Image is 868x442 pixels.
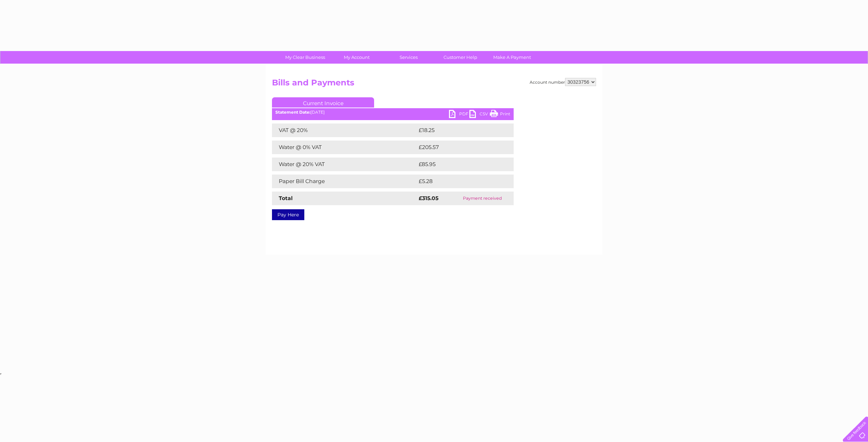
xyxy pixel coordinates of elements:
[417,158,500,171] td: £85.95
[451,192,514,205] td: Payment received
[417,124,499,137] td: £18.25
[417,141,501,154] td: £205.57
[329,51,385,64] a: My Account
[484,51,540,64] a: Make A Payment
[272,78,596,91] h2: Bills and Payments
[272,175,417,188] td: Paper Bill Charge
[279,195,293,201] strong: Total
[275,110,310,115] b: Statement Date:
[530,78,596,86] div: Account number
[419,195,438,201] strong: £315.05
[272,158,417,171] td: Water @ 20% VAT
[277,51,333,64] a: My Clear Business
[417,175,498,188] td: £5.28
[272,97,374,108] a: Current Invoice
[272,110,514,115] div: [DATE]
[469,110,490,120] a: CSV
[449,110,469,120] a: PDF
[272,124,417,137] td: VAT @ 20%
[272,141,417,154] td: Water @ 0% VAT
[432,51,488,64] a: Customer Help
[272,209,304,220] a: Pay Here
[490,110,510,120] a: Print
[381,51,437,64] a: Services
